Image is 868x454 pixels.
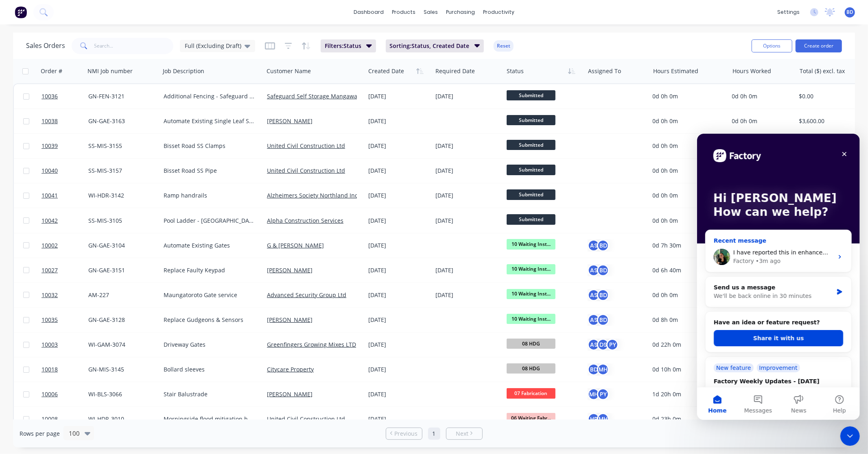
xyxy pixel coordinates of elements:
span: Full (Excluding Draft) [185,41,241,50]
div: GN-GAE-3151 [88,266,154,274]
div: [DATE] [368,92,429,100]
div: Close [140,13,155,28]
button: Options [752,39,792,52]
span: 10 Waiting Inst... [507,314,555,324]
div: Hours Worked [732,67,771,75]
input: Search... [94,38,174,54]
span: 10041 [42,191,58,200]
button: BDMH [588,363,609,376]
div: [DATE] [368,142,429,150]
div: GN-GAE-3163 [88,117,154,125]
a: Alpha Construction Services [267,217,343,224]
div: purchasing [442,6,479,18]
div: [DATE] [368,241,429,250]
div: Additional Fencing - Safeguard Storage [164,92,256,100]
div: AS [588,314,600,326]
div: 0d 6h 40m [653,266,722,274]
div: Bollard sleeves [164,365,256,374]
span: 08 HDG [507,363,555,374]
span: Submitted [507,165,555,175]
div: 0d 0h 0m [653,142,722,150]
div: GN-MIS-3145 [88,365,154,374]
div: [DATE] [435,191,500,200]
div: Ramp handrails [164,191,256,200]
div: [DATE] [435,92,500,100]
a: 10038 [42,109,88,133]
span: 10 Waiting Inst... [507,239,555,249]
div: [DATE] [368,167,429,175]
div: Assigned To [588,67,621,75]
a: dashboard [350,6,388,18]
span: Submitted [507,115,555,125]
a: Citycare Property [267,365,314,373]
button: ASBD [588,264,609,276]
div: New featureImprovementFactory Weekly Updates - [DATE] [8,223,155,269]
div: BD [597,289,609,301]
div: AS [588,239,600,252]
button: ASBD [588,239,609,252]
span: 10040 [42,167,58,175]
div: 0d 8h 0m [653,316,722,324]
a: Previous page [386,430,422,438]
div: [DATE] [368,316,429,324]
button: Sorting:Status, Created Date [386,39,484,52]
a: G & [PERSON_NAME] [267,241,324,249]
div: 0d 0h 0m [653,217,722,225]
a: [PERSON_NAME] [267,390,313,398]
div: BD [588,363,600,376]
span: 10 Waiting Inst... [507,289,555,299]
div: AS [588,289,600,301]
a: 10042 [42,209,88,233]
div: 0d 7h 30m [653,241,722,250]
span: Submitted [507,189,555,200]
div: 0d 0h 0m [653,167,722,175]
a: United Civil Construction Ltd [267,415,345,423]
div: PY [597,388,609,400]
button: Filters:Status [321,39,376,52]
a: 10035 [42,308,88,332]
div: Bisset Road SS Clamps [164,142,256,150]
div: Replace Faulty Keypad [164,266,256,274]
div: [DATE] [368,341,429,349]
span: 10036 [42,92,58,100]
span: News [94,274,109,280]
div: [DATE] [368,217,429,225]
div: We'll be back online in 30 minutes [17,158,136,167]
div: [DATE] [368,365,429,374]
div: Job Description [163,67,204,75]
div: productivity [479,6,518,18]
span: 10039 [42,142,58,150]
a: [PERSON_NAME] [267,117,313,125]
span: BD [846,9,853,16]
div: DS [597,339,609,351]
div: AS [588,339,600,351]
div: SS-MIS-3155 [88,142,154,150]
a: 10008 [42,407,88,431]
span: Home [11,274,29,280]
div: Factory Weekly Updates - [DATE] [17,243,131,252]
a: 10036 [42,84,88,109]
span: Submitted [507,90,555,100]
div: Order # [41,67,62,75]
div: [DATE] [368,117,429,125]
div: Status [507,67,524,75]
div: Replace Gudgeons & Sensors [164,316,256,324]
div: [DATE] [368,266,429,274]
div: MH [588,388,600,400]
div: 0d 0h 0m [653,92,722,100]
div: 0d 22h 0m [653,341,722,349]
span: 10027 [42,266,58,274]
span: 10018 [42,365,58,374]
span: 10 Waiting Inst... [507,264,555,274]
div: SS-MIS-3157 [88,167,154,175]
div: [DATE] [435,142,500,150]
span: 08 HDG [507,339,555,349]
iframe: Intercom live chat [697,134,860,420]
a: United Civil Construction Ltd [267,142,345,150]
div: sales [420,6,442,18]
div: [DATE] [368,291,429,299]
a: Safeguard Self Storage Mangawahi Ltd [267,92,373,100]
